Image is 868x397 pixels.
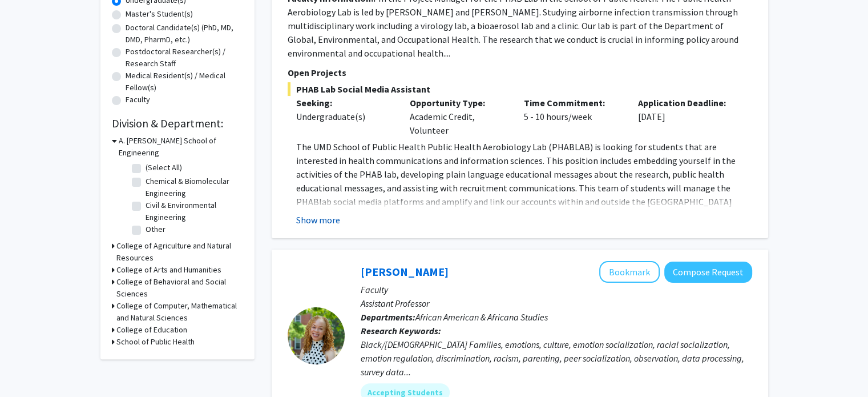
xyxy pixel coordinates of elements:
div: Undergraduate(s) [296,110,393,123]
b: Research Keywords: [361,325,441,336]
div: 5 - 10 hours/week [515,96,629,137]
h3: A. [PERSON_NAME] School of Engineering [119,135,243,159]
p: Seeking: [296,96,393,110]
p: The UMD School of Public Health Public Health Aerobiology Lab (PHABLAB) is looking for students t... [296,140,752,236]
h3: College of Education [116,324,187,336]
p: Application Deadline: [638,96,735,110]
div: [DATE] [629,96,744,137]
h3: College of Agriculture and Natural Resources [116,240,243,264]
span: PHAB Lab Social Media Assistant [288,82,752,96]
a: [PERSON_NAME] [361,264,449,279]
iframe: Chat [9,346,49,388]
p: Assistant Professor [361,296,752,310]
div: Academic Credit, Volunteer [401,96,515,137]
h2: Division & Department: [112,117,243,130]
h3: College of Computer, Mathematical and Natural Sciences [116,300,243,324]
label: Chemical & Biomolecular Engineering [146,175,240,199]
span: African American & Africana Studies [415,311,548,323]
h3: College of Behavioral and Social Sciences [116,276,243,300]
label: Doctoral Candidate(s) (PhD, MD, DMD, PharmD, etc.) [126,22,243,46]
b: Departments: [361,311,415,323]
div: Black/[DEMOGRAPHIC_DATA] Families, emotions, culture, emotion socialization, racial socialization... [361,338,752,379]
label: Other [146,223,165,235]
label: Medical Resident(s) / Medical Fellow(s) [126,70,243,94]
label: Postdoctoral Researcher(s) / Research Staff [126,46,243,70]
button: Compose Request to Angel Dunbar [664,262,752,283]
h3: School of Public Health [116,336,195,348]
label: Faculty [126,94,150,106]
p: Open Projects [288,66,752,79]
button: Show more [296,213,340,227]
button: Add Angel Dunbar to Bookmarks [599,261,660,283]
label: Civil & Environmental Engineering [146,199,240,223]
label: Master's Student(s) [126,8,193,20]
label: (Select All) [146,162,182,174]
p: Time Commitment: [524,96,621,110]
p: Opportunity Type: [410,96,507,110]
h3: College of Arts and Humanities [116,264,221,276]
p: Faculty [361,283,752,296]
